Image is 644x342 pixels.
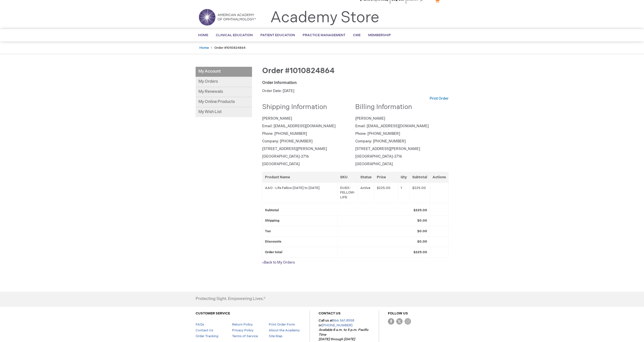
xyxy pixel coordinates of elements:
[262,132,307,136] span: Phone: [PHONE_NUMBER]
[214,46,245,50] strong: Order #1010824864
[232,328,254,332] a: Privacy Policy
[413,250,427,254] strong: $225.00
[262,124,336,128] span: Email: [EMAIL_ADDRESS][DOMAIN_NAME]
[388,318,394,325] img: Facebook
[196,328,213,332] a: Contact Us
[269,323,295,327] a: Print Order Form
[262,89,449,94] p: Order Date: [DATE]
[355,147,420,151] span: [STREET_ADDRESS][PERSON_NAME]
[260,33,295,37] span: Patient Education
[196,97,252,107] a: My Online Products
[262,116,292,121] span: [PERSON_NAME]
[398,183,409,203] td: 1
[269,334,282,338] a: Site Map
[270,9,379,27] a: Academy Store
[198,33,208,37] span: Home
[355,139,406,143] span: Company: [PHONE_NUMBER]
[196,297,265,301] h4: Protecting Sight. Empowering Lives.®
[319,311,341,315] a: CONTACT US
[355,162,393,166] span: [GEOGRAPHIC_DATA]
[196,311,230,315] a: CUSTOMER SERVICE
[262,260,295,265] a: «Back to My Orders
[333,318,354,323] a: 866.561.8558
[396,318,403,325] img: Twitter
[409,172,430,183] th: Subtotal
[337,172,358,183] th: SKU
[262,162,300,166] span: [GEOGRAPHIC_DATA]
[262,261,264,265] small: «
[216,33,253,37] span: Clinical Education
[196,334,218,338] a: Order Tracking
[358,183,374,203] td: Active
[262,154,309,159] span: [GEOGRAPHIC_DATA]-2716
[262,183,337,203] td: AAO - Life Fellow [DATE] to [DATE]
[262,66,335,75] span: Order #1010824864
[355,104,445,111] h2: Billing Information
[353,33,361,37] span: CME
[265,208,279,212] strong: Subtotal
[413,208,427,212] strong: $225.00
[417,219,427,223] strong: $0.00
[417,240,427,244] strong: $0.00
[196,77,252,87] a: My Orders
[196,323,204,327] a: FAQs
[322,323,352,327] a: [PHONE_NUMBER]
[196,107,252,117] a: My Wish List
[265,240,281,244] strong: Discounts
[409,183,430,203] td: $225.00
[269,328,300,332] a: About the Academy
[430,172,448,183] th: Actions
[262,80,449,86] div: Order Information
[262,172,337,183] th: Product Name
[337,183,358,203] td: DUES-FELLOW-LIFE
[355,154,402,159] span: [GEOGRAPHIC_DATA]-2716
[405,318,411,325] img: instagram
[374,172,398,183] th: Price
[303,33,345,37] span: Practice Management
[374,183,398,203] td: $225.00
[319,318,370,342] p: Call us at or
[358,172,374,183] th: Status
[430,96,449,101] a: Print Order
[388,311,408,315] a: FOLLOW US
[262,147,327,151] span: [STREET_ADDRESS][PERSON_NAME]
[199,46,209,50] a: Home
[355,124,429,128] span: Email: [EMAIL_ADDRESS][DOMAIN_NAME]
[319,328,368,341] em: Available 8 a.m. to 5 p.m. Pacific Time [DATE] through [DATE]
[265,219,279,223] strong: Shipping
[265,229,271,233] strong: Tax
[355,132,400,136] span: Phone: [PHONE_NUMBER]
[355,116,385,121] span: [PERSON_NAME]
[232,334,258,338] a: Terms of Service
[196,87,252,97] a: My Renewals
[232,323,253,327] a: Return Policy
[398,172,409,183] th: Qty
[265,250,282,254] strong: Order total
[262,104,352,111] h2: Shipping Information
[368,33,391,37] span: Membership
[417,229,427,233] strong: $0.00
[262,139,313,143] span: Company: [PHONE_NUMBER]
